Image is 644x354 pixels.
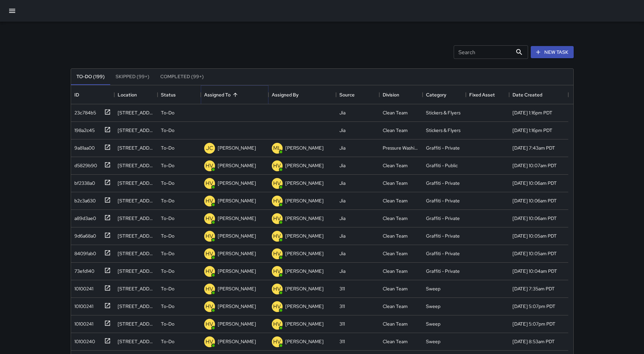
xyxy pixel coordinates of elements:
p: [PERSON_NAME] [218,320,256,327]
p: To-Do [161,109,174,116]
div: Sweep [426,303,440,310]
div: Jia [339,162,345,169]
div: ID [74,85,79,104]
div: 8/11/2025, 5:07pm PDT [512,320,555,327]
p: [PERSON_NAME] [285,233,324,239]
p: To-Do [161,215,174,222]
div: 311 [339,303,345,310]
div: Assigned By [272,85,299,104]
p: HV [273,303,281,311]
div: 573 Minna Street [118,285,154,292]
p: HV [206,232,213,240]
div: Assigned By [268,85,336,104]
div: Location [114,85,158,104]
div: Category [423,85,466,104]
div: Clean Team [383,303,408,310]
p: [PERSON_NAME] [218,180,256,186]
div: Source [339,85,355,104]
div: Date Created [509,85,568,104]
div: 1020 Market Street [118,145,154,151]
div: 8409fab0 [72,247,96,257]
div: Clean Team [383,109,408,116]
div: Clean Team [383,338,408,345]
p: [PERSON_NAME] [285,338,324,345]
div: Division [383,85,399,104]
p: HV [273,267,281,275]
div: 311 [339,320,345,327]
div: Stickers & Flyers [426,127,460,134]
p: [PERSON_NAME] [218,145,256,151]
p: To-Do [161,127,174,134]
div: Jia [339,268,345,274]
div: 23c784b5 [72,107,96,116]
div: 8/12/2025, 7:35am PDT [512,285,555,292]
div: Graffiti - Public [426,162,458,169]
div: Jia [339,127,345,134]
p: [PERSON_NAME] [285,215,324,222]
div: 973 Market Street [118,250,154,257]
button: Sort [231,90,240,99]
div: Clean Team [383,127,408,134]
div: 8/12/2025, 10:05am PDT [512,233,557,239]
button: Skipped (99+) [110,69,155,85]
div: 8/12/2025, 10:06am PDT [512,215,557,222]
div: Graffiti - Private [426,145,460,151]
p: [PERSON_NAME] [218,215,256,222]
div: 25 7th Street [118,127,154,134]
div: Clean Team [383,180,408,186]
div: 8/9/2025, 8:53am PDT [512,338,555,345]
div: 10100241 [72,300,93,310]
p: HV [273,215,281,223]
p: [PERSON_NAME] [285,320,324,327]
p: HV [273,320,281,328]
div: Graffiti - Private [426,197,460,204]
div: Jia [339,215,345,222]
div: 8/12/2025, 10:07am PDT [512,162,557,169]
div: Division [379,85,423,104]
p: HV [273,232,281,240]
div: Sweep [426,338,440,345]
div: 311 [339,285,345,292]
div: 25 7th Street [118,109,154,116]
div: 7/29/2025, 1:16pm PDT [512,127,552,134]
div: Jia [339,197,345,204]
p: HV [273,338,281,346]
div: 8/12/2025, 10:05am PDT [512,250,557,257]
div: 10100240 [72,335,95,345]
div: Status [158,85,201,104]
p: HV [206,303,213,311]
button: New Task [531,46,574,59]
div: Fixed Asset [466,85,509,104]
div: 10100241 [72,283,93,292]
div: 10100241 [72,318,93,327]
p: To-Do [161,197,174,204]
p: [PERSON_NAME] [218,303,256,310]
div: Clean Team [383,268,408,274]
p: [PERSON_NAME] [285,197,324,204]
div: 8/11/2025, 5:07pm PDT [512,303,555,310]
p: [PERSON_NAME] [218,285,256,292]
div: 550 Minna Street [118,303,154,310]
div: d5829b90 [72,159,97,169]
p: HV [206,162,213,170]
p: To-Do [161,338,174,345]
div: Jia [339,233,345,239]
p: HV [206,197,213,205]
div: Fixed Asset [469,85,495,104]
div: Category [426,85,446,104]
div: 8/12/2025, 10:06am PDT [512,180,557,186]
p: HV [206,179,213,187]
div: 8/12/2025, 10:04am PDT [512,268,557,274]
p: HV [206,285,213,293]
button: To-Do (199) [71,69,110,85]
p: To-Do [161,268,174,274]
div: Jia [339,145,345,151]
div: 9a81aa00 [72,142,95,151]
div: b2c3a630 [72,195,96,204]
div: Sweep [426,320,440,327]
div: Source [336,85,379,104]
p: [PERSON_NAME] [285,303,324,310]
div: Clean Team [383,215,408,222]
p: [PERSON_NAME] [285,250,324,257]
div: Jia [339,250,345,257]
